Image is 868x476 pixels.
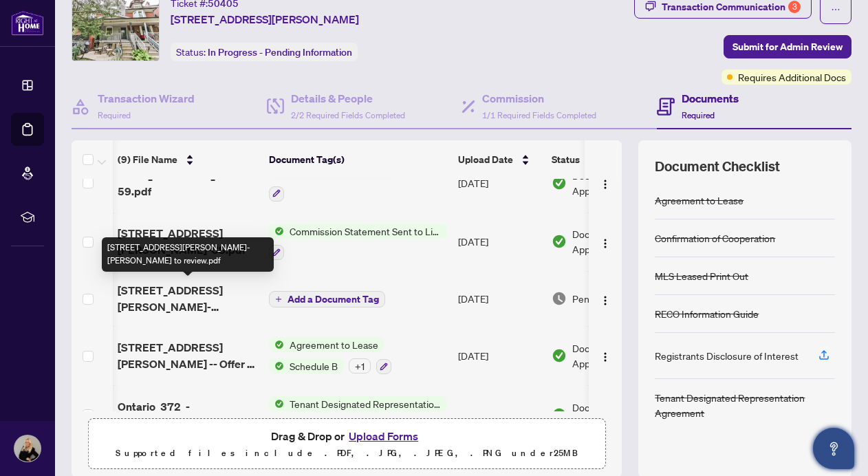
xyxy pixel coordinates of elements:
[269,290,385,307] button: Add a Document Tag
[345,427,422,445] button: Upload Forms
[655,230,775,246] div: Confirmation of Cooperation
[552,291,567,306] img: Document Status
[118,282,258,315] span: [STREET_ADDRESS][PERSON_NAME]-[PERSON_NAME] to review.pdf
[552,407,567,422] img: Document Status
[724,35,851,58] button: Submit for Admin Review
[112,140,263,179] th: (9) File Name
[118,166,258,199] span: RECO_Information_Guide-59.pdf
[291,90,405,107] h4: Details & People
[269,337,284,352] img: Status Icon
[271,427,422,445] span: Drag & Drop or
[291,110,405,120] span: 2/2 Required Fields Completed
[733,36,843,58] span: Submit for Admin Review
[655,157,780,176] span: Document Checklist
[14,435,41,462] img: Profile Icon
[171,43,358,61] div: Status:
[831,5,840,14] span: ellipsis
[572,400,658,430] span: Document Approved
[813,428,854,469] button: Open asap
[600,238,611,249] img: Logo
[118,225,258,258] span: [STREET_ADDRESS][PERSON_NAME]-CS.pdf
[284,337,384,352] span: Agreement to Lease
[655,193,744,208] div: Agreement to Lease
[655,306,759,321] div: RECO Information Guide
[97,445,596,462] p: Supported files include .PDF, .JPG, .JPEG, .PNG under 25 MB
[284,224,447,239] span: Commission Statement Sent to Listing Brokerage
[594,172,616,194] button: Logo
[269,224,447,261] button: Status IconCommission Statement Sent to Listing Brokerage
[269,396,447,433] button: Status IconTenant Designated Representation Agreement
[655,390,835,420] div: Tenant Designated Representation Agreement
[118,398,258,431] span: Ontario_372_-_Tenant_Designated_Representation_Agreement_-_Authority_fo.pdf
[552,348,567,363] img: Document Status
[682,90,739,107] h4: Documents
[269,337,391,374] button: Status IconAgreement to LeaseStatus IconSchedule B+1
[594,230,616,252] button: Logo
[572,340,658,371] span: Document Approved
[98,90,195,107] h4: Transaction Wizard
[208,46,352,58] span: In Progress - Pending Information
[552,234,567,249] img: Document Status
[453,271,546,326] td: [DATE]
[284,396,447,411] span: Tenant Designated Representation Agreement
[682,110,715,120] span: Required
[546,140,663,179] th: Status
[269,291,385,307] button: Add a Document Tag
[594,288,616,310] button: Logo
[572,226,658,257] span: Document Approved
[453,326,546,385] td: [DATE]
[594,345,616,367] button: Logo
[788,1,801,13] div: 3
[284,358,343,374] span: Schedule B
[275,296,282,303] span: plus
[600,179,611,190] img: Logo
[118,152,177,167] span: (9) File Name
[600,411,611,422] img: Logo
[171,11,359,28] span: [STREET_ADDRESS][PERSON_NAME]
[600,295,611,306] img: Logo
[118,339,258,372] span: [STREET_ADDRESS][PERSON_NAME] -- Offer to Lease - Accepted [DATE].pdf
[552,152,580,167] span: Status
[98,110,131,120] span: Required
[453,385,546,444] td: [DATE]
[482,110,596,120] span: 1/1 Required Fields Completed
[269,396,284,411] img: Status Icon
[263,140,453,179] th: Document Tag(s)
[655,268,748,283] div: MLS Leased Print Out
[269,358,284,374] img: Status Icon
[287,294,379,304] span: Add a Document Tag
[458,152,513,167] span: Upload Date
[572,291,641,306] span: Pending Review
[655,348,799,363] div: Registrants Disclosure of Interest
[102,237,274,272] div: [STREET_ADDRESS][PERSON_NAME]-[PERSON_NAME] to review.pdf
[453,213,546,272] td: [DATE]
[738,69,846,85] span: Requires Additional Docs
[482,90,596,107] h4: Commission
[89,419,605,470] span: Drag & Drop orUpload FormsSupported files include .PDF, .JPG, .JPEG, .PNG under25MB
[572,168,658,198] span: Document Approved
[453,153,546,213] td: [DATE]
[269,224,284,239] img: Status Icon
[600,351,611,363] img: Logo
[453,140,546,179] th: Upload Date
[349,358,371,374] div: + 1
[594,404,616,426] button: Logo
[552,175,567,191] img: Document Status
[269,164,399,202] button: Status IconRECO Information Guide
[11,10,44,36] img: logo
